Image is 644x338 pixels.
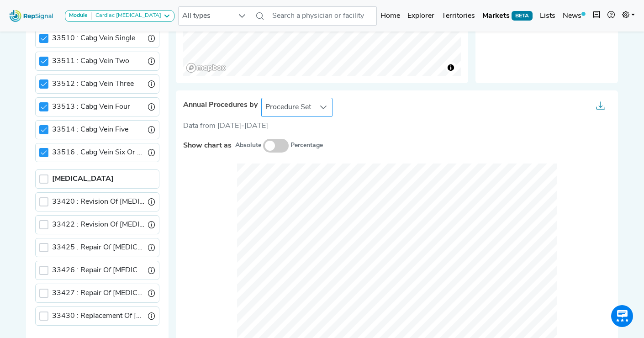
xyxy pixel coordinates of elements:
[536,7,559,25] a: Lists
[52,56,129,67] label: Cabg Vein Two
[269,6,377,26] input: Search a physician or facility
[377,7,404,25] a: Home
[52,33,135,44] label: Cabg Vein Single
[186,63,226,73] a: Mapbox logo
[65,10,174,22] button: ModuleCardiac [MEDICAL_DATA]
[52,79,134,90] label: Cabg Vein Three
[52,288,144,299] label: Repair Of Mitral Valve
[262,98,315,116] span: Procedure Set
[69,13,88,18] strong: Module
[438,7,479,25] a: Territories
[52,174,114,185] label: Mitral Valve
[52,196,144,207] label: Revision Of Mitral Valve
[52,101,130,112] label: Cabg Vein Four
[591,98,611,116] button: Export as...
[92,12,161,20] div: Cardiac [MEDICAL_DATA]
[52,311,144,322] label: Replacement Of Mitral Valve
[589,7,604,25] button: Intel Book
[235,141,261,150] small: Absolute
[179,7,233,25] span: All types
[52,219,144,230] label: Revision Of Mitral Valve
[183,140,232,151] label: Show chart as
[183,121,611,132] div: Data from [DATE]-[DATE]
[290,141,323,150] small: Percentage
[52,242,144,253] label: Repair Of Mitral Valve
[183,101,258,110] span: Annual Procedures by
[404,7,438,25] a: Explorer
[52,124,128,135] label: Cabg Vein Five
[559,7,589,25] a: News
[479,7,536,25] a: MarketsBETA
[448,63,454,73] span: Toggle attribution
[512,11,533,20] span: BETA
[52,147,144,158] label: Cabg Vein Six Or More
[445,62,456,73] button: Toggle attribution
[52,265,144,276] label: Repair Of Mitral Valve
